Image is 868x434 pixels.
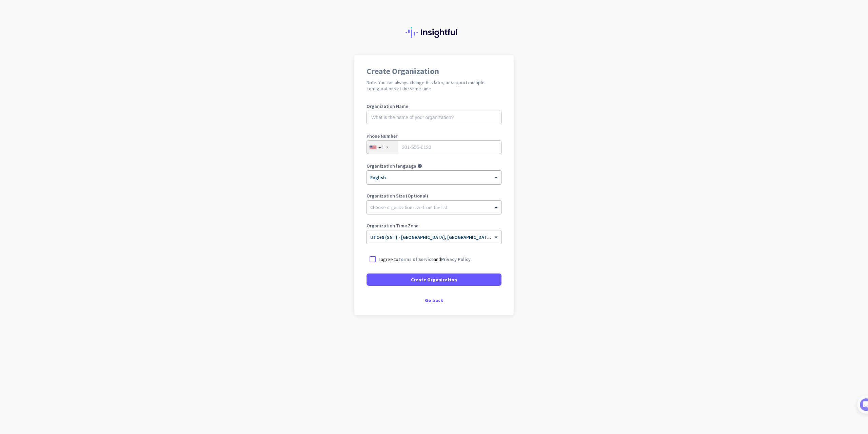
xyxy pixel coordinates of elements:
a: Privacy Policy [441,256,471,262]
img: Insightful [406,27,462,38]
h2: Note: You can always change this later, or support multiple configurations at the same time [367,79,501,92]
i: help [417,164,422,168]
span: Create Organization [411,276,457,283]
label: Organization Size (Optional) [367,193,501,198]
a: Terms of Service [398,256,434,262]
label: Organization Name [367,104,501,109]
div: Go back [367,298,501,303]
label: Phone Number [367,134,501,138]
h1: Create Organization [367,67,501,75]
button: Create Organization [367,273,501,286]
input: What is the name of your organization? [367,111,501,124]
label: Organization language [367,164,416,168]
label: Organization Time Zone [367,223,501,228]
input: 201-555-0123 [367,140,501,154]
div: +1 [378,144,384,151]
p: I agree to and [379,256,471,263]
